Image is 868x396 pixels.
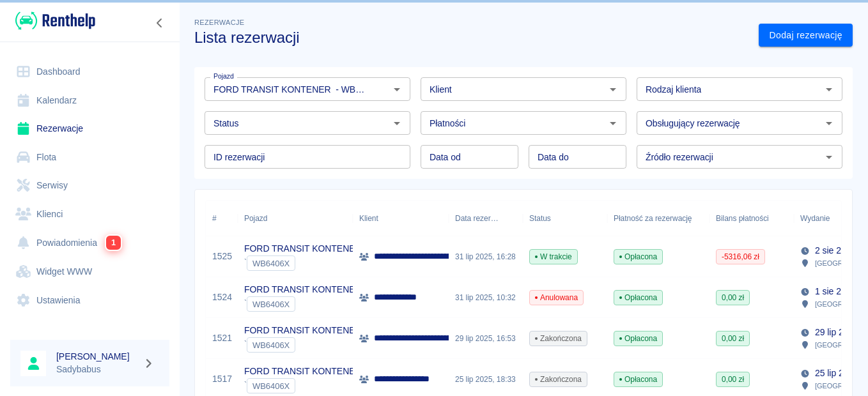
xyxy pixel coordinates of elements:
[614,333,662,344] span: Opłacona
[247,300,295,309] span: WB6406X
[614,292,662,303] span: Opłacona
[717,251,764,263] span: -5316,06 zł
[530,333,587,344] span: Zakończona
[10,200,169,229] a: Klienci
[820,148,838,166] button: Otwórz
[820,114,838,132] button: Otwórz
[529,145,626,169] input: DD.MM.YYYY
[717,374,749,385] span: 0,00 zł
[10,57,169,86] a: Dashboard
[244,283,362,296] p: FORD TRANSIT KONTENER
[800,201,830,236] div: Wydanie
[244,365,362,378] p: FORD TRANSIT KONTENER
[10,143,169,172] a: Flota
[353,201,449,236] div: Klient
[530,374,587,385] span: Zakończona
[213,72,234,81] label: Pojazd
[759,24,853,47] a: Dodaj rezerwację
[244,201,267,236] div: Pojazd
[212,250,232,263] a: 1525
[238,201,353,236] div: Pojazd
[10,257,169,286] a: Widget WWW
[530,292,583,303] span: Anulowana
[56,363,138,376] p: Sadybabus
[194,29,748,47] h3: Lista rezerwacji
[244,378,362,393] div: `
[830,209,848,227] button: Sort
[10,10,95,31] a: Renthelp logo
[604,80,622,98] button: Otwórz
[499,209,516,227] button: Sort
[709,201,794,236] div: Bilans płatności
[212,372,232,386] a: 1517
[614,374,662,385] span: Opłacona
[247,381,295,391] span: WB6406X
[194,19,244,26] span: Rezerwacje
[607,201,709,236] div: Płatność za rezerwację
[212,331,232,345] a: 1521
[523,201,607,236] div: Status
[388,114,406,132] button: Otwórz
[717,333,749,344] span: 0,00 zł
[244,255,362,271] div: `
[212,291,232,304] a: 1524
[244,242,362,255] p: FORD TRANSIT KONTENER
[212,201,217,236] div: #
[604,114,622,132] button: Otwórz
[717,292,749,303] span: 0,00 zł
[10,228,169,257] a: Powiadomienia1
[247,340,295,350] span: WB6406X
[449,236,523,277] div: 31 lip 2025, 16:28
[529,201,551,236] div: Status
[247,259,295,268] span: WB6406X
[15,10,95,31] img: Renthelp logo
[10,286,169,315] a: Ustawienia
[614,201,692,236] div: Płatność za rezerwację
[455,201,499,236] div: Data rezerwacji
[820,80,838,98] button: Otwórz
[10,86,169,115] a: Kalendarz
[150,15,169,31] button: Zwiń nawigację
[449,201,523,236] div: Data rezerwacji
[244,296,362,312] div: `
[449,277,523,318] div: 31 lip 2025, 10:32
[530,251,577,263] span: W trakcie
[244,324,362,337] p: FORD TRANSIT KONTENER
[716,201,769,236] div: Bilans płatności
[421,145,518,169] input: DD.MM.YYYY
[10,114,169,143] a: Rezerwacje
[614,251,662,263] span: Opłacona
[449,318,523,359] div: 29 lip 2025, 16:53
[244,337,362,353] div: `
[388,80,406,98] button: Otwórz
[105,235,121,250] span: 1
[10,171,169,200] a: Serwisy
[206,201,238,236] div: #
[56,350,138,363] h6: [PERSON_NAME]
[359,201,378,236] div: Klient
